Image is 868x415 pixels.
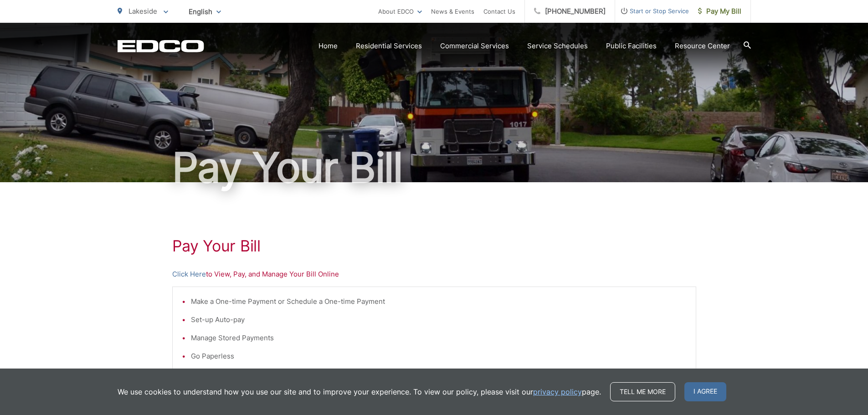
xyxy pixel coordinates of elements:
[182,4,228,20] span: English
[172,237,696,255] h1: Pay Your Bill
[118,40,204,52] a: EDCD logo. Return to the homepage.
[684,382,726,401] span: I agree
[318,41,338,51] a: Home
[431,6,474,17] a: News & Events
[172,269,206,280] a: Click Here
[128,7,157,15] span: Lakeside
[118,386,601,397] p: We use cookies to understand how you use our site and to improve your experience. To view our pol...
[527,41,588,51] a: Service Schedules
[191,296,687,307] li: Make a One-time Payment or Schedule a One-time Payment
[191,351,687,362] li: Go Paperless
[483,6,515,17] a: Contact Us
[606,41,657,51] a: Public Facilities
[356,41,422,51] a: Residential Services
[440,41,509,51] a: Commercial Services
[378,6,422,17] a: About EDCO
[191,314,687,325] li: Set-up Auto-pay
[118,145,751,190] h1: Pay Your Bill
[172,269,696,280] p: to View, Pay, and Manage Your Bill Online
[610,382,675,401] a: Tell me more
[675,41,730,51] a: Resource Center
[698,6,741,17] span: Pay My Bill
[533,386,582,397] a: privacy policy
[191,333,687,343] li: Manage Stored Payments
